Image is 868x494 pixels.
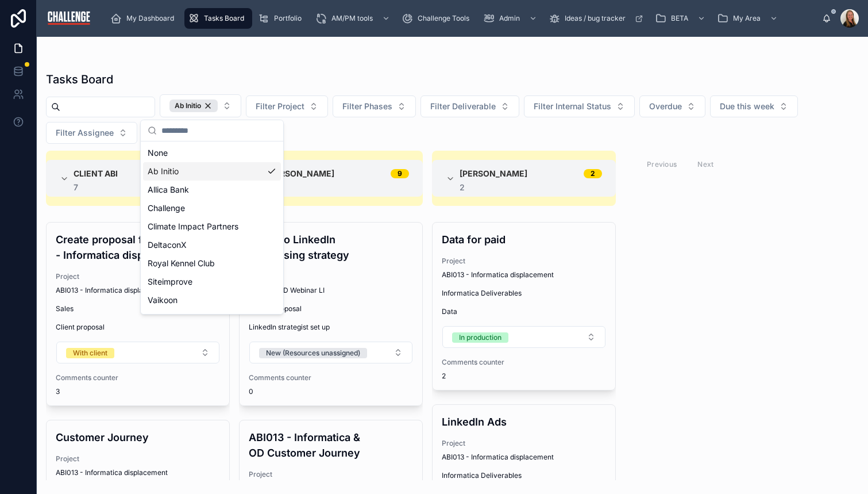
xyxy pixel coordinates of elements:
[710,95,798,117] button: Select Button
[141,141,283,314] div: Suggestions
[249,323,413,332] span: LinkedIn strategist set up
[591,169,595,178] div: 2
[733,14,761,23] span: My Area
[184,8,252,29] a: Tasks Board
[56,387,220,396] span: 3
[148,202,185,214] span: Challenge
[312,8,396,29] a: AM/PM tools
[56,430,220,445] h4: Customer Journey
[126,14,174,23] span: My Dashboard
[442,307,606,316] span: Data
[649,101,682,112] span: Overdue
[442,256,606,266] span: Project
[671,14,688,23] span: BETA
[442,372,606,381] span: 2
[499,14,520,23] span: Admin
[333,95,416,117] button: Select Button
[56,468,168,477] span: ABI013 - Informatica displacement
[239,222,423,406] a: Ab Initio LinkedIn advertising strategyProjectABI012 - OD Webinar LIBudget proposalLinkedIn strat...
[101,6,822,31] div: scrollable content
[246,95,328,117] button: Select Button
[545,8,649,29] a: Ideas / bug tracker
[720,101,774,112] span: Due this week
[148,276,192,288] span: Siteimprove
[421,95,519,117] button: Select Button
[73,348,107,358] div: With client
[480,8,543,29] a: Admin
[267,183,409,192] div: 9
[169,99,218,112] button: Unselect 7
[442,414,606,430] h4: LinkedIn Ads
[342,101,392,112] span: Filter Phases
[442,270,554,279] span: ABI013 - Informatica displacement
[107,8,182,29] a: My Dashboard
[56,323,220,332] span: Client proposal
[432,222,616,390] a: Data for paidProjectABI013 - Informatica displacementInformatica DeliverablesDataSelect ButtonCom...
[460,168,527,179] span: [PERSON_NAME]
[266,348,360,358] div: New (Resources unassigned)
[46,122,137,144] button: Select Button
[249,430,413,461] h4: ABI013 - Informatica & OD Customer Journey
[204,14,244,23] span: Tasks Board
[254,8,310,29] a: Portfolio
[148,166,179,177] span: Ab Initio
[148,221,238,232] span: Climate Impact Partners
[46,9,92,28] img: App logo
[249,304,413,313] span: Budget proposal
[148,258,215,269] span: Royal Kennel Club
[148,184,189,196] span: Allica Bank
[459,332,501,343] div: In production
[56,373,220,382] span: Comments counter
[148,294,178,306] span: Vaikoon
[398,169,402,178] div: 9
[430,101,496,112] span: Filter Deliverable
[331,14,373,23] span: AM/PM tools
[56,304,220,313] span: Sales
[565,14,626,23] span: Ideas / bug tracker
[460,183,602,192] div: 2
[398,8,477,29] a: Challenge Tools
[148,313,204,324] span: Wordpress VIP
[249,470,413,479] span: Project
[56,342,219,363] button: Select Button
[442,232,606,247] h4: Data for paid
[56,286,168,295] span: ABI013 - Informatica displacement
[249,232,413,263] h4: Ab Initio LinkedIn advertising strategy
[74,183,216,192] div: 7
[56,232,220,263] h4: Create proposal for: ABI013 - Informatica displacement
[442,471,606,480] span: Informatica Deliverables
[56,454,220,464] span: Project
[175,101,201,110] span: Ab Initio
[160,94,241,117] button: Select Button
[442,289,606,298] span: Informatica Deliverables
[249,373,413,382] span: Comments counter
[442,358,606,367] span: Comments counter
[256,101,304,112] span: Filter Project
[442,326,605,348] button: Select Button
[249,342,412,363] button: Select Button
[651,8,711,29] a: BETA
[639,95,705,117] button: Select Button
[442,439,606,448] span: Project
[274,14,302,23] span: Portfolio
[56,127,114,139] span: Filter Assignee
[46,71,113,87] h1: Tasks Board
[524,95,635,117] button: Select Button
[249,272,413,281] span: Project
[249,286,325,295] span: ABI012 - OD Webinar LI
[249,387,413,396] span: 0
[267,168,334,179] span: [PERSON_NAME]
[148,239,187,251] span: DeltaconX
[46,222,230,406] a: Create proposal for: ABI013 - Informatica displacementProjectABI013 - Informatica displacementSal...
[74,168,118,179] span: Client ABI
[713,8,784,29] a: My Area
[56,272,220,281] span: Project
[143,144,281,162] div: None
[534,101,611,112] span: Filter Internal Status
[418,14,469,23] span: Challenge Tools
[442,453,554,462] span: ABI013 - Informatica displacement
